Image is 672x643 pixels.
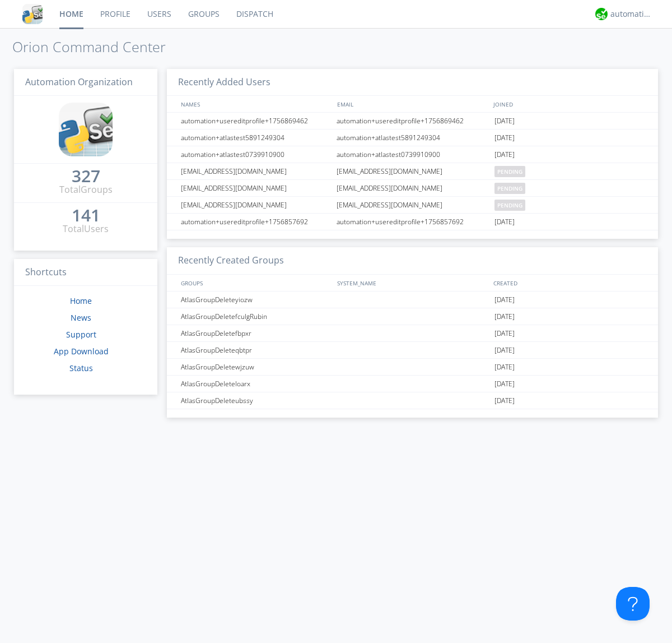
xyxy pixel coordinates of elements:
[167,180,658,197] a: [EMAIL_ADDRESS][DOMAIN_NAME][EMAIL_ADDRESS][DOMAIN_NAME]pending
[178,392,333,409] div: AtlasGroupDeleteubssy
[71,312,91,323] a: News
[334,146,492,163] div: automation+atlastest0739910900
[66,329,96,340] a: Support
[178,180,333,196] div: [EMAIL_ADDRESS][DOMAIN_NAME]
[54,346,109,357] a: App Download
[167,113,658,129] a: automation+usereditprofile+1756869462automation+usereditprofile+1756869462[DATE]
[63,223,109,235] div: Total Users
[494,359,515,376] span: [DATE]
[70,295,92,306] a: Home
[69,363,93,373] a: Status
[178,163,333,179] div: [EMAIL_ADDRESS][DOMAIN_NAME]
[167,392,658,409] a: AtlasGroupDeleteubssy[DATE]
[167,146,658,163] a: automation+atlastest0739910900automation+atlastest0739910900[DATE]
[59,103,113,156] img: cddb5a64eb264b2086981ab96f4c1ba7
[334,275,491,291] div: SYSTEM_NAME
[494,146,515,163] span: [DATE]
[167,197,658,214] a: [EMAIL_ADDRESS][DOMAIN_NAME][EMAIL_ADDRESS][DOMAIN_NAME]pending
[494,308,515,325] span: [DATE]
[178,113,333,129] div: automation+usereditprofile+1756869462
[178,275,332,291] div: GROUPS
[494,200,525,211] span: pending
[494,376,515,392] span: [DATE]
[72,170,100,182] div: 327
[178,292,333,308] div: AtlasGroupDeleteyiozw
[178,214,333,230] div: automation+usereditprofile+1756857692
[491,275,647,291] div: CREATED
[494,292,515,308] span: [DATE]
[167,325,658,342] a: AtlasGroupDeletefbpxr[DATE]
[167,376,658,392] a: AtlasGroupDeleteloarx[DATE]
[610,8,652,20] div: automation+atlas
[494,183,525,194] span: pending
[334,163,492,179] div: [EMAIL_ADDRESS][DOMAIN_NAME]
[494,392,515,409] span: [DATE]
[22,4,43,24] img: cddb5a64eb264b2086981ab96f4c1ba7
[14,259,157,286] h3: Shortcuts
[167,69,658,96] h3: Recently Added Users
[167,342,658,359] a: AtlasGroupDeleteqbtpr[DATE]
[494,166,525,177] span: pending
[334,113,492,129] div: automation+usereditprofile+1756869462
[178,376,333,392] div: AtlasGroupDeleteloarx
[178,342,333,358] div: AtlasGroupDeleteqbtpr
[334,197,492,213] div: [EMAIL_ADDRESS][DOMAIN_NAME]
[494,214,515,230] span: [DATE]
[178,146,333,163] div: automation+atlastest0739910900
[167,163,658,180] a: [EMAIL_ADDRESS][DOMAIN_NAME][EMAIL_ADDRESS][DOMAIN_NAME]pending
[25,76,133,88] span: Automation Organization
[178,197,333,213] div: [EMAIL_ADDRESS][DOMAIN_NAME]
[616,587,650,621] iframe: Toggle Customer Support
[178,96,332,112] div: NAMES
[494,325,515,342] span: [DATE]
[494,113,515,129] span: [DATE]
[72,210,100,223] a: 141
[59,183,113,196] div: Total Groups
[167,292,658,308] a: AtlasGroupDeleteyiozw[DATE]
[178,308,333,325] div: AtlasGroupDeletefculgRubin
[334,129,492,146] div: automation+atlastest5891249304
[178,359,333,375] div: AtlasGroupDeletewjzuw
[178,325,333,341] div: AtlasGroupDeletefbpxr
[167,308,658,325] a: AtlasGroupDeletefculgRubin[DATE]
[178,129,333,146] div: automation+atlastest5891249304
[334,180,492,196] div: [EMAIL_ADDRESS][DOMAIN_NAME]
[334,96,491,112] div: EMAIL
[494,129,515,146] span: [DATE]
[491,96,647,112] div: JOINED
[72,210,100,221] div: 141
[167,247,658,275] h3: Recently Created Groups
[72,170,100,183] a: 327
[494,342,515,359] span: [DATE]
[334,214,492,230] div: automation+usereditprofile+1756857692
[167,214,658,230] a: automation+usereditprofile+1756857692automation+usereditprofile+1756857692[DATE]
[167,129,658,146] a: automation+atlastest5891249304automation+atlastest5891249304[DATE]
[595,8,608,20] img: d2d01cd9b4174d08988066c6d424eccd
[167,359,658,376] a: AtlasGroupDeletewjzuw[DATE]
